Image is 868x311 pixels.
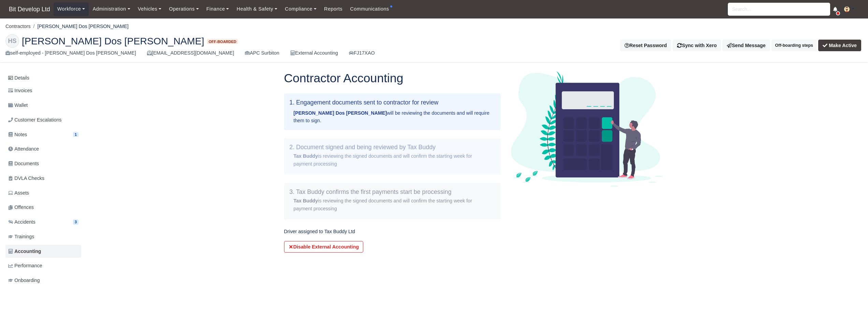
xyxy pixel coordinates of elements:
[5,142,81,156] a: Attendance
[5,215,81,229] a: Accidents 3
[5,245,81,258] a: Accounting
[5,113,81,127] a: Customer Escalations
[290,49,338,57] div: External Accounting
[165,2,202,16] a: Operations
[5,259,81,272] a: Performance
[5,3,54,16] a: Bit Develop Ltd
[73,132,78,137] span: 1
[5,24,31,29] a: Contractors
[89,2,134,16] a: Administration
[8,116,62,124] span: Customer Escalations
[294,153,318,159] strong: Tax Buddy
[8,277,40,284] span: Onboarding
[8,203,34,211] span: Offences
[5,2,54,16] span: Bit Develop Ltd
[346,2,393,16] a: Communications
[203,2,233,16] a: Finance
[294,198,318,203] strong: Tax Buddy
[818,40,861,51] button: Make Active
[294,152,491,168] div: is reviewing the signed documents and will confirm the starting week for payment processing
[5,99,81,112] a: Wallet
[8,145,39,153] span: Attendance
[8,101,28,109] span: Wallet
[294,109,491,125] div: will be reviewing the documents and will require them to sign.
[5,72,81,84] a: Details
[5,84,81,97] a: Invoices
[22,36,204,46] span: [PERSON_NAME] Dos [PERSON_NAME]
[8,262,42,270] span: Performance
[728,3,830,16] input: Search...
[31,23,129,30] li: [PERSON_NAME] Dos [PERSON_NAME]
[294,197,491,213] div: is reviewing the signed documents and will confirm the starting week for payment processing
[5,128,81,141] a: Notes 1
[5,274,81,287] a: Onboarding
[294,110,387,116] strong: [PERSON_NAME] Dos [PERSON_NAME]
[290,144,495,151] h5: 2. Document signed and being reviewed by Tax Buddy
[147,49,234,57] div: [EMAIL_ADDRESS][DOMAIN_NAME]
[290,188,495,196] h5: 3. Tax Buddy confirms the first payments start be processing
[8,248,41,255] span: Accounting
[5,157,81,170] a: Documents
[5,201,81,214] a: Offences
[5,49,136,57] div: self-employed - [PERSON_NAME] Dos [PERSON_NAME]
[320,2,346,16] a: Reports
[245,49,279,57] div: APC Surbiton
[233,2,281,16] a: Health & Safety
[722,40,770,51] a: Send Message
[673,40,721,51] button: Sync with Xero
[5,172,81,185] a: DVLA Checks
[8,131,27,139] span: Notes
[8,87,32,95] span: Invoices
[54,2,89,16] a: Workforce
[0,29,868,63] div: Helder Antonio Dos Santos Tavares Silva
[73,220,78,225] span: 3
[8,233,34,241] span: Trainings
[284,228,501,236] p: Driver assigned to Tax Buddy Ltd
[134,2,165,16] a: Vehicles
[5,230,81,243] a: Trainings
[284,71,501,86] h1: Contractor Accounting
[620,40,671,51] button: Reset Password
[8,189,29,197] span: Assets
[8,218,35,226] span: Accidents
[290,99,495,106] h5: 1. Engagement documents sent to contractor for review
[771,40,817,51] button: Off-boarding steps
[349,49,375,57] a: FJ17XAO
[8,160,39,168] span: Documents
[5,34,19,48] div: HS
[284,241,364,253] button: Disable External Accounting
[281,2,320,16] a: Compliance
[8,174,44,182] span: DVLA Checks
[207,39,238,44] span: Off-boarded
[5,186,81,200] a: Assets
